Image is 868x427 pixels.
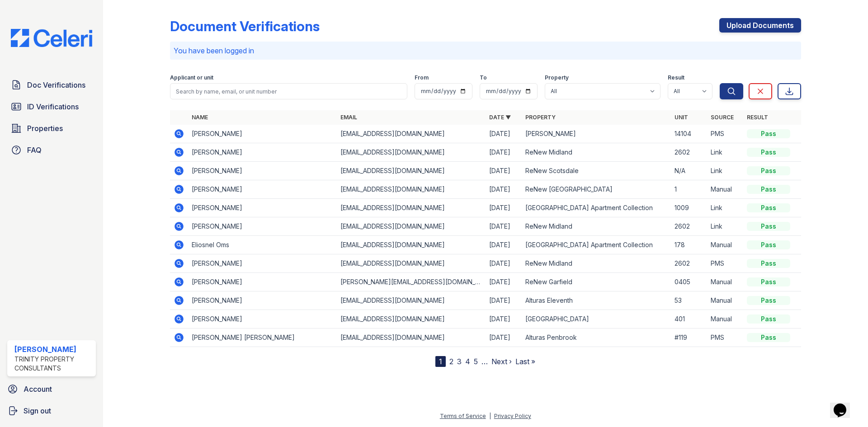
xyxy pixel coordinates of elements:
[486,328,522,347] td: [DATE]
[337,291,486,310] td: [EMAIL_ADDRESS][DOMAIN_NAME]
[337,254,486,273] td: [EMAIL_ADDRESS][DOMAIN_NAME]
[24,384,52,394] span: Account
[337,125,486,143] td: [EMAIL_ADDRESS][DOMAIN_NAME]
[170,83,407,99] input: Search by name, email, or unit number
[522,217,670,236] td: ReNew Midland
[486,291,522,310] td: [DATE]
[415,74,429,81] label: From
[668,74,684,81] label: Result
[337,328,486,347] td: [EMAIL_ADDRESS][DOMAIN_NAME]
[671,291,707,310] td: 53
[486,125,522,143] td: [DATE]
[522,328,670,347] td: Alturas Penbrook
[707,180,743,199] td: Manual
[747,166,790,175] div: Pass
[522,143,670,162] td: ReNew Midland
[671,217,707,236] td: 2602
[449,357,453,366] a: 2
[515,357,535,366] a: Last »
[337,310,486,328] td: [EMAIL_ADDRESS][DOMAIN_NAME]
[671,162,707,180] td: N/A
[337,162,486,180] td: [EMAIL_ADDRESS][DOMAIN_NAME]
[170,18,320,34] div: Document Verifications
[27,101,79,112] span: ID Verifications
[486,310,522,328] td: [DATE]
[486,180,522,199] td: [DATE]
[747,185,790,194] div: Pass
[830,391,859,418] iframe: chat widget
[522,162,670,180] td: ReNew Scotsdale
[4,29,99,47] img: CE_Logo_Blue-a8612792a0a2168367f1c8372b55b34899dd931a85d93a1a3d3e32e68fde9ad4.png
[440,413,486,419] a: Terms of Service
[337,236,486,254] td: [EMAIL_ADDRESS][DOMAIN_NAME]
[337,273,486,291] td: [PERSON_NAME][EMAIL_ADDRESS][DOMAIN_NAME]
[707,291,743,310] td: Manual
[27,123,63,134] span: Properties
[14,355,92,373] div: Trinity Property Consultants
[747,240,790,249] div: Pass
[170,74,213,81] label: Applicant or unit
[522,180,670,199] td: ReNew [GEOGRAPHIC_DATA]
[188,125,337,143] td: [PERSON_NAME]
[192,114,208,121] a: Name
[707,254,743,273] td: PMS
[486,143,522,162] td: [DATE]
[747,129,790,138] div: Pass
[522,199,670,217] td: [GEOGRAPHIC_DATA] Apartment Collection
[707,199,743,217] td: Link
[7,141,96,159] a: FAQ
[4,380,99,398] a: Account
[747,259,790,268] div: Pass
[7,119,96,137] a: Properties
[522,291,670,310] td: Alturas Eleventh
[486,236,522,254] td: [DATE]
[671,254,707,273] td: 2602
[671,236,707,254] td: 178
[486,217,522,236] td: [DATE]
[188,236,337,254] td: Eliosnel Oms
[486,254,522,273] td: [DATE]
[707,217,743,236] td: Link
[188,199,337,217] td: [PERSON_NAME]
[522,310,670,328] td: [GEOGRAPHIC_DATA]
[707,125,743,143] td: PMS
[525,114,556,121] a: Property
[174,45,797,56] p: You have been logged in
[707,162,743,180] td: Link
[489,114,511,121] a: Date ▼
[671,273,707,291] td: 0405
[494,413,531,419] a: Privacy Policy
[27,145,42,155] span: FAQ
[711,114,734,121] a: Source
[188,291,337,310] td: [PERSON_NAME]
[457,357,462,366] a: 3
[188,328,337,347] td: [PERSON_NAME] [PERSON_NAME]
[707,236,743,254] td: Manual
[188,180,337,199] td: [PERSON_NAME]
[7,76,96,94] a: Doc Verifications
[747,203,790,212] div: Pass
[747,148,790,157] div: Pass
[340,114,357,121] a: Email
[491,357,512,366] a: Next ›
[4,402,99,420] button: Sign out
[747,114,768,121] a: Result
[719,18,801,33] a: Upload Documents
[337,143,486,162] td: [EMAIL_ADDRESS][DOMAIN_NAME]
[671,180,707,199] td: 1
[671,199,707,217] td: 1009
[481,356,488,367] span: …
[435,356,446,367] div: 1
[707,143,743,162] td: Link
[522,236,670,254] td: [GEOGRAPHIC_DATA] Apartment Collection
[707,328,743,347] td: PMS
[27,80,85,90] span: Doc Verifications
[188,162,337,180] td: [PERSON_NAME]
[522,254,670,273] td: ReNew Midland
[675,114,688,121] a: Unit
[522,273,670,291] td: ReNew Garfield
[671,125,707,143] td: 14104
[480,74,487,81] label: To
[474,357,478,366] a: 5
[747,296,790,305] div: Pass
